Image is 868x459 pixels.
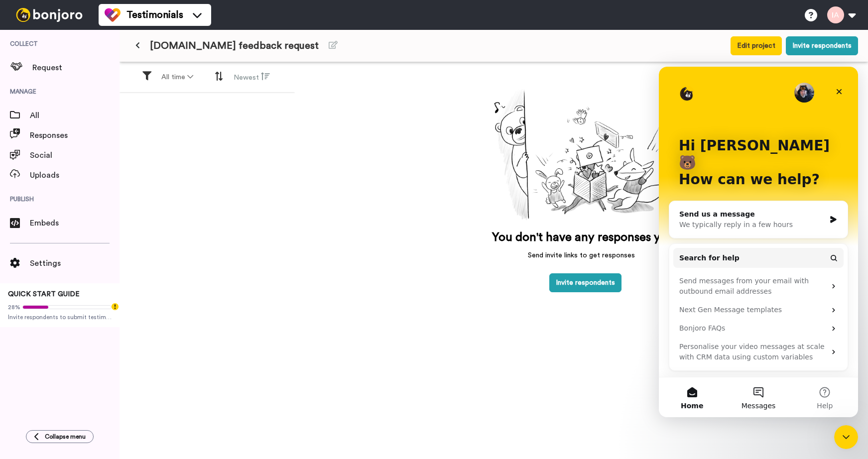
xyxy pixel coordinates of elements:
[30,149,120,161] span: Social
[834,425,858,449] iframe: Intercom live chat
[492,250,671,260] p: Send invite links to get responses
[8,303,20,311] span: 28%
[105,7,121,23] img: tm-color.svg
[155,68,199,86] button: All time
[486,82,677,226] img: joro-surprise.png
[492,229,671,245] p: You don't have any responses yet
[30,169,120,181] span: Uploads
[659,67,858,417] iframe: Intercom live chat
[30,217,120,229] span: Embeds
[8,313,112,321] span: Invite respondents to submit testimonials
[30,129,120,141] span: Responses
[126,8,183,22] span: Testimonials
[228,68,276,87] button: Newest
[12,8,87,22] img: bj-logo-header-white.svg
[26,430,94,443] button: Collapse menu
[32,62,120,74] span: Request
[30,110,120,121] span: All
[731,36,782,55] button: Edit project
[111,302,120,311] div: Tooltip anchor
[30,257,120,269] span: Settings
[549,273,621,292] button: Invite respondents
[150,39,319,53] span: [DOMAIN_NAME] feedback request
[8,291,80,298] span: QUICK START GUIDE
[45,433,86,441] span: Collapse menu
[786,36,858,55] button: Invite respondents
